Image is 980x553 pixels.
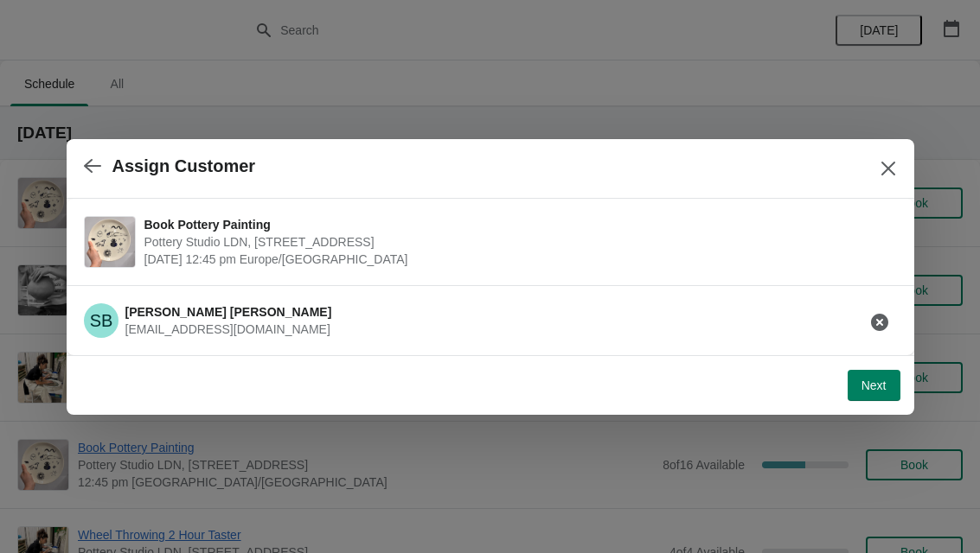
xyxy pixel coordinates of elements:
[144,251,888,268] span: [DATE] 12:45 pm Europe/[GEOGRAPHIC_DATA]
[125,305,332,319] span: [PERSON_NAME] [PERSON_NAME]
[144,233,888,251] span: Pottery Studio LDN, [STREET_ADDRESS]
[89,311,112,330] text: SB
[112,156,256,176] h2: Assign Customer
[125,322,330,336] span: [EMAIL_ADDRESS][DOMAIN_NAME]
[84,303,118,338] span: Sophie
[144,216,888,233] span: Book Pottery Painting
[873,153,904,184] button: Close
[862,378,887,392] span: Next
[85,217,135,267] img: Book Pottery Painting | Pottery Studio LDN, Unit 1.3, Building A4, 10 Monro Way, London, SE10 0EJ...
[848,370,900,401] button: Next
